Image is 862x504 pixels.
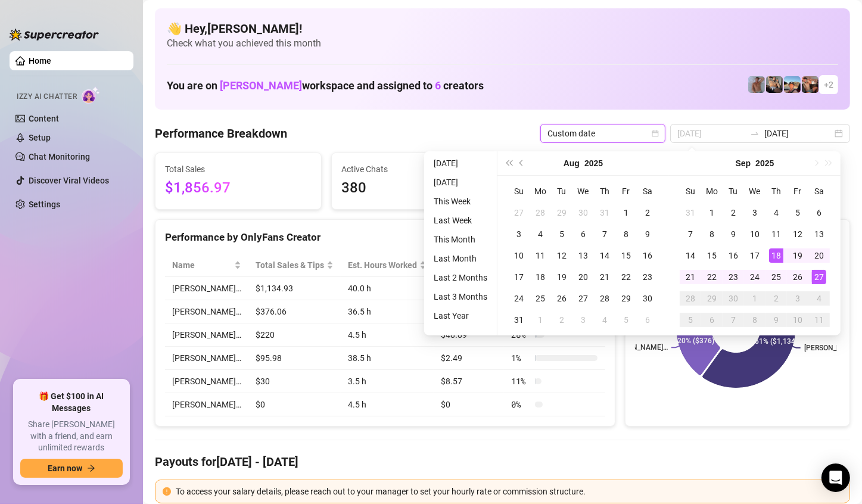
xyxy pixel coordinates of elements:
div: 8 [619,227,633,241]
td: 2025-08-26 [551,288,572,309]
td: 2025-08-02 [637,202,658,223]
td: 2025-07-27 [508,202,530,223]
div: 18 [769,248,783,263]
div: 17 [512,270,526,284]
button: Choose a month [564,151,580,175]
div: 5 [619,313,633,327]
div: 6 [705,313,719,327]
td: 2025-08-13 [572,245,594,266]
text: [PERSON_NAME]… [608,344,668,352]
td: 2025-09-26 [787,266,808,288]
td: 2025-09-10 [744,223,765,245]
span: Custom date [547,125,658,142]
td: 2025-09-25 [765,266,787,288]
td: 2025-08-14 [594,245,615,266]
span: exclamation-circle [163,487,171,496]
span: arrow-right [87,464,95,472]
button: Choose a year [755,151,774,175]
div: 9 [640,227,655,241]
div: 30 [576,206,590,220]
td: 2025-09-20 [808,245,830,266]
span: calendar [652,130,659,137]
td: 2025-08-18 [530,266,551,288]
div: 25 [533,291,547,306]
h1: You are on workspace and assigned to creators [167,79,484,92]
td: [PERSON_NAME]… [165,347,248,370]
div: 3 [576,313,590,327]
span: Share [PERSON_NAME] with a friend, and earn unlimited rewards [20,419,123,454]
td: 2025-08-08 [615,223,637,245]
td: 2025-08-22 [615,266,637,288]
td: 4.5 h [341,393,434,416]
td: [PERSON_NAME]… [165,300,248,323]
div: 5 [555,227,569,241]
td: 2025-10-03 [787,288,808,309]
div: 28 [598,291,612,306]
div: Performance by OnlyFans Creator [165,229,605,245]
td: [PERSON_NAME]… [165,323,248,347]
td: 2025-07-29 [551,202,572,223]
td: 2025-09-24 [744,266,765,288]
span: + 2 [824,78,833,91]
div: 12 [791,227,805,241]
span: Total Sales & Tips [256,259,324,272]
th: Mo [530,181,551,202]
th: Th [594,181,615,202]
div: 6 [640,313,655,327]
div: 4 [812,291,826,306]
div: 22 [619,270,633,284]
td: 2025-10-05 [680,309,701,331]
td: 2025-09-19 [787,245,808,266]
td: 2025-07-30 [572,202,594,223]
td: 2025-08-12 [551,245,572,266]
th: We [744,181,765,202]
div: 5 [791,206,805,220]
td: 2025-09-02 [551,309,572,331]
div: 27 [576,291,590,306]
button: Previous month (PageUp) [515,151,528,175]
div: 24 [748,270,762,284]
li: [DATE] [429,156,492,170]
button: Last year (Control + left) [502,151,515,175]
td: 2025-09-23 [723,266,744,288]
div: 30 [640,291,655,306]
div: 24 [512,291,526,306]
td: [PERSON_NAME]… [165,393,248,416]
td: 2025-09-06 [808,202,830,223]
span: Total Sales [165,163,312,176]
div: 12 [555,248,569,263]
div: 3 [748,206,762,220]
div: 6 [812,206,826,220]
input: Start date [677,127,745,140]
td: 2025-09-06 [637,309,658,331]
td: 2025-09-01 [530,309,551,331]
td: $1,134.93 [248,277,341,300]
td: 2025-08-23 [637,266,658,288]
td: 2025-08-05 [551,223,572,245]
td: 2025-09-14 [680,245,701,266]
a: Discover Viral Videos [29,176,109,185]
td: 2025-08-04 [530,223,551,245]
td: $220 [248,323,341,347]
div: 4 [769,206,783,220]
td: 2025-08-21 [594,266,615,288]
td: 2025-08-16 [637,245,658,266]
td: 2025-08-31 [680,202,701,223]
td: 2025-09-18 [765,245,787,266]
div: 31 [683,206,698,220]
td: 2025-09-07 [680,223,701,245]
div: 19 [555,270,569,284]
span: Izzy AI Chatter [17,91,77,102]
div: 2 [555,313,569,327]
div: To access your salary details, please reach out to your manager to set your hourly rate or commis... [176,485,842,498]
td: 2025-10-08 [744,309,765,331]
th: Total Sales & Tips [248,254,341,277]
div: 31 [598,206,612,220]
th: Sa [808,181,830,202]
td: 2025-09-05 [615,309,637,331]
div: 29 [555,206,569,220]
td: 2025-09-11 [765,223,787,245]
div: 23 [726,270,740,284]
td: 2025-09-05 [787,202,808,223]
span: Name [172,259,232,272]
